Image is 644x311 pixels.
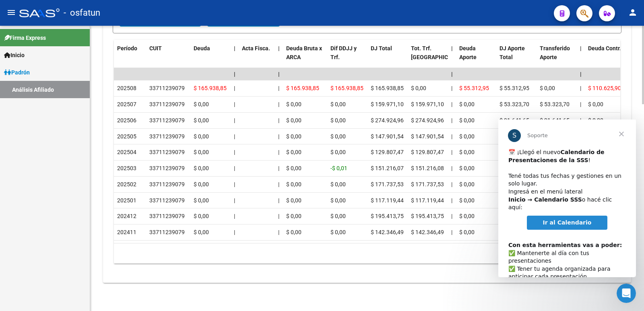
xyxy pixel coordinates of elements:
[500,85,529,91] span: $ 55.312,95
[286,117,301,124] span: $ 0,00
[411,229,444,235] span: $ 142.346,49
[451,71,453,77] span: |
[231,40,239,75] datatable-header-cell: |
[194,181,209,187] span: $ 0,00
[278,71,280,77] span: |
[10,122,124,129] b: Con esta herramientas vas a poder:
[330,149,346,155] span: $ 0,00
[10,114,128,216] div: ​✅ Mantenerte al día con tus presentaciones ✅ Tener tu agenda organizada para anticipar cada pres...
[286,197,301,204] span: $ 0,00
[278,133,279,140] span: |
[330,213,346,219] span: $ 0,00
[278,197,279,204] span: |
[411,85,426,91] span: $ 0,00
[194,45,210,51] span: Deuda
[451,149,452,155] span: |
[278,45,280,51] span: |
[411,165,444,171] span: $ 151.216,08
[242,45,270,51] span: Acta Fisca.
[278,165,279,171] span: |
[459,149,475,155] span: $ 0,00
[588,117,603,124] span: $ 0,00
[117,197,136,204] span: 202501
[585,40,625,75] datatable-header-cell: Deuda Contr.
[149,132,185,141] div: 33711239079
[371,197,404,204] span: $ 117.119,44
[278,101,279,107] span: |
[286,181,301,187] span: $ 0,00
[275,40,283,75] datatable-header-cell: |
[411,45,466,61] span: Tot. Trf. [GEOGRAPHIC_DATA]
[234,229,235,235] span: |
[149,100,185,109] div: 33711239079
[117,101,136,107] span: 202507
[4,68,30,77] span: Padrón
[451,117,452,124] span: |
[286,165,301,171] span: $ 0,00
[451,85,452,91] span: |
[234,45,235,51] span: |
[234,181,235,187] span: |
[194,165,209,171] span: $ 0,00
[459,213,475,219] span: $ 0,00
[286,149,301,155] span: $ 0,00
[459,229,475,235] span: $ 0,00
[194,117,209,124] span: $ 0,00
[330,85,363,91] span: $ 165.938,85
[117,165,136,171] span: 202503
[371,117,404,124] span: $ 274.924,96
[194,213,209,219] span: $ 0,00
[286,213,301,219] span: $ 0,00
[234,71,235,77] span: |
[190,40,231,75] datatable-header-cell: Deuda
[234,85,235,91] span: |
[451,101,452,107] span: |
[459,85,489,91] span: $ 55.312,95
[500,45,525,61] span: DJ Aporte Total
[278,213,279,219] span: |
[286,101,301,107] span: $ 0,00
[411,197,444,204] span: $ 117.119,44
[459,101,475,107] span: $ 0,00
[330,229,346,235] span: $ 0,00
[278,117,279,124] span: |
[149,164,185,173] div: 33711239079
[4,33,46,42] span: Firma Express
[500,117,529,124] span: $ 91.641,65
[114,40,146,75] datatable-header-cell: Período
[411,133,444,140] span: $ 147.901,54
[540,85,555,91] span: $ 0,00
[194,133,209,140] span: $ 0,00
[149,84,185,93] div: 33711239079
[371,101,404,107] span: $ 159.971,10
[194,149,209,155] span: $ 0,00
[146,40,190,75] datatable-header-cell: CUIT
[588,101,603,107] span: $ 0,00
[371,213,404,219] span: $ 195.413,75
[451,165,452,171] span: |
[278,229,279,235] span: |
[459,181,475,187] span: $ 0,00
[367,40,408,75] datatable-header-cell: DJ Total
[117,85,136,91] span: 202508
[371,181,404,187] span: $ 171.737,53
[234,117,235,124] span: |
[327,40,367,75] datatable-header-cell: Dif DDJJ y Trf.
[580,117,581,124] span: |
[117,117,136,124] span: 202506
[371,85,404,91] span: $ 165.938,85
[540,117,570,124] span: $ 91.641,65
[283,40,327,75] datatable-header-cell: Deuda Bruta x ARCA
[588,85,621,91] span: $ 110.625,90
[64,4,100,22] span: - osfatun
[194,85,227,91] span: $ 165.938,85
[330,45,357,61] span: Dif DDJJ y Trf.
[117,229,136,235] span: 202411
[330,165,347,171] span: -$ 0,01
[330,197,346,204] span: $ 0,00
[628,8,638,17] mat-icon: person
[330,133,346,140] span: $ 0,00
